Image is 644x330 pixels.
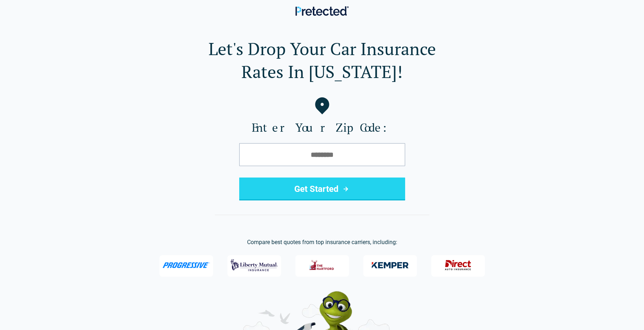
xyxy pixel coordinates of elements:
[239,178,405,200] button: Get Started
[231,256,278,275] img: Liberty Mutual
[11,120,633,135] label: Enter Your Zip Code:
[11,238,633,247] p: Compare best quotes from top insurance carriers, including:
[441,256,476,275] img: Direct General
[367,256,414,275] img: Kemper
[305,256,340,275] img: The Hartford
[295,6,349,16] img: Pretected
[162,262,210,268] img: Progressive
[11,37,633,83] h1: Let's Drop Your Car Insurance Rates In [US_STATE]!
